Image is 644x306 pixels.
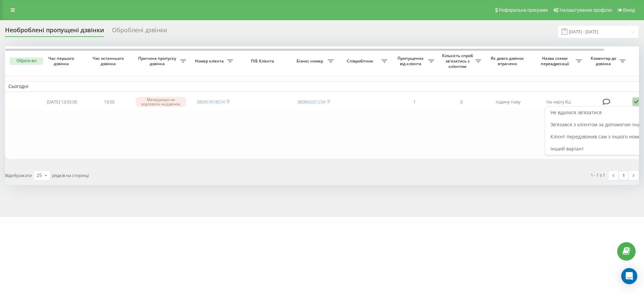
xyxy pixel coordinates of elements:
[5,27,104,37] div: Необроблені пропущені дзвінки
[242,58,284,64] span: ПІБ Клієнта
[86,93,132,111] td: 13:55
[136,97,186,107] div: Менеджери не відповіли на дзвінок
[499,7,548,13] span: Реферальна програма
[619,171,629,180] a: 1
[52,172,89,178] span: рядків на сторінці
[550,109,602,116] span: Не вдалося зв'язатися
[490,56,526,66] span: Як довго дзвінок втрачено
[532,93,585,111] td: На чергу КЦ
[10,57,43,65] button: Обрати всі
[91,56,127,66] span: Час останнього дзвінка
[535,56,576,66] span: Назва схеми переадресації
[39,93,86,111] td: [DATE] 13:55:05
[5,172,32,178] span: Відображати
[485,93,532,111] td: годину тому
[340,58,381,64] span: Співробітник
[197,99,225,105] a: 380957618574
[621,268,637,284] div: Open Intercom Messenger
[550,145,584,152] span: Інший варіант
[136,56,180,66] span: Причина пропуску дзвінка
[441,53,475,69] span: Кількість спроб зв'язатись з клієнтом
[438,93,485,111] td: 0
[589,56,620,66] span: Коментар до дзвінка
[193,58,227,64] span: Номер клієнта
[293,58,328,64] span: Бізнес номер
[623,7,635,13] span: Вихід
[394,56,428,66] span: Пропущених від клієнта
[112,27,167,37] div: Оброблені дзвінки
[591,172,605,178] div: 1 - 1 з 1
[37,172,42,179] div: 25
[559,7,612,13] span: Налаштування профілю
[391,93,438,111] td: 1
[297,99,325,105] a: 380800201234
[44,56,80,66] span: Час першого дзвінка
